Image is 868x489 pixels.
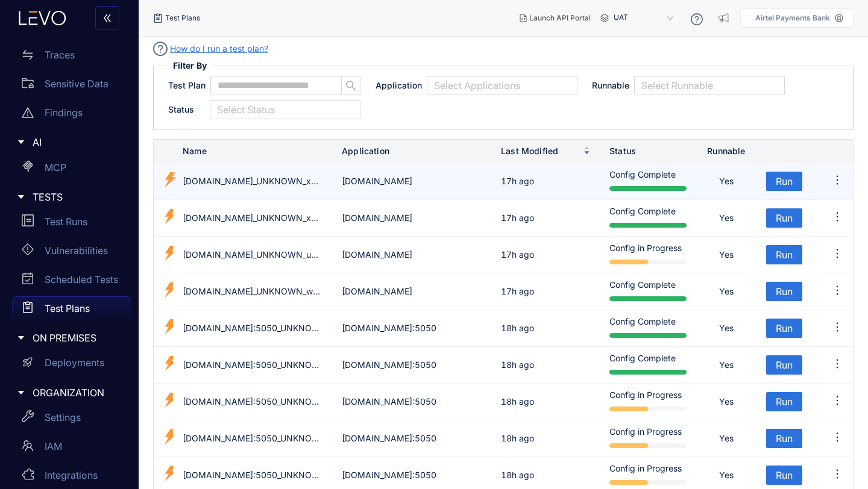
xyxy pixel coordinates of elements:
[501,358,534,372] div: 18h ago
[776,249,793,260] span: Run
[332,140,491,163] th: Application
[17,193,25,201] span: caret-right
[45,274,118,285] p: Scheduled Tests
[173,273,332,310] td: [DOMAIN_NAME]_UNKNOWN_wcldbqx
[173,384,332,420] td: [DOMAIN_NAME]:5050_UNKNOWN_6e68x58
[168,79,206,92] span: Test Plan
[22,440,34,452] span: team
[501,432,534,445] div: 18h ago
[342,80,360,91] span: search
[12,72,131,101] a: Sensitive Data
[766,466,802,485] button: Run
[696,273,756,310] td: Yes
[45,470,98,481] p: Integrations
[501,395,534,408] div: 18h ago
[173,140,332,163] th: Name
[12,238,131,267] a: Vulnerabilities
[609,278,687,305] div: Config Complete
[7,184,131,210] div: TESTS
[332,237,491,273] td: [DOMAIN_NAME]
[12,101,131,129] a: Findings
[776,433,793,444] span: Run
[696,420,756,457] td: Yes
[766,392,802,411] button: Run
[12,155,131,184] a: MCP
[7,129,131,155] div: AI
[766,208,802,228] button: Run
[33,137,122,148] span: AI
[766,245,802,264] button: Run
[332,384,491,420] td: [DOMAIN_NAME]:5050
[609,168,687,195] div: Config Complete
[17,138,25,146] span: caret-right
[614,8,676,28] span: UAT
[501,145,581,158] span: Last Modified
[831,321,843,333] span: ellipsis
[173,310,332,347] td: [DOMAIN_NAME]:5050_UNKNOWN_jvbbqgz
[776,396,793,407] span: Run
[33,192,122,202] span: TESTS
[12,434,131,463] a: IAM
[776,176,793,187] span: Run
[12,210,131,238] a: Test Runs
[696,237,756,273] td: Yes
[33,387,122,398] span: ORGANIZATION
[12,351,131,380] a: Deployments
[332,310,491,347] td: [DOMAIN_NAME]:5050
[45,412,81,423] p: Settings
[45,441,62,452] p: IAM
[12,43,131,72] a: Traces
[376,79,422,92] span: Application
[609,315,687,341] div: Config Complete
[173,420,332,457] td: [DOMAIN_NAME]:5050_UNKNOWN_kaysah6
[766,355,802,375] button: Run
[168,60,212,72] span: Filter By
[609,352,687,378] div: Config Complete
[776,470,793,481] span: Run
[332,273,491,310] td: [DOMAIN_NAME]
[332,163,491,200] td: [DOMAIN_NAME]
[173,200,332,237] td: [DOMAIN_NAME]_UNKNOWN_xmtht8n
[776,213,793,223] span: Run
[766,282,802,301] button: Run
[529,14,591,22] span: Launch API Portal
[831,211,843,223] span: ellipsis
[696,310,756,347] td: Yes
[766,319,802,338] button: Run
[102,13,112,24] span: double-left
[170,42,268,55] a: How do I run a test plan?
[12,296,131,325] a: Test Plans
[766,172,802,191] button: Run
[45,49,75,60] p: Traces
[831,394,843,406] span: ellipsis
[153,13,200,23] div: Test Plans
[7,325,131,350] div: ON PREMISES
[766,429,802,448] button: Run
[831,248,843,260] span: ellipsis
[12,267,131,296] a: Scheduled Tests
[609,388,687,415] div: Config in Progress
[776,286,793,297] span: Run
[831,358,843,370] span: ellipsis
[696,163,756,200] td: Yes
[45,216,87,227] p: Test Runs
[696,347,756,384] td: Yes
[609,205,687,231] div: Config Complete
[501,248,534,261] div: 17h ago
[831,431,843,443] span: ellipsis
[609,241,687,268] div: Config in Progress
[173,347,332,384] td: [DOMAIN_NAME]:5050_UNKNOWN_qoz0t5t
[755,14,830,22] p: Airtel Payments Bank
[168,104,194,116] span: Status
[17,388,25,397] span: caret-right
[45,107,83,118] p: Findings
[831,284,843,296] span: ellipsis
[7,380,131,405] div: ORGANIZATION
[33,332,122,343] span: ON PREMISES
[332,200,491,237] td: [DOMAIN_NAME]
[17,334,25,342] span: caret-right
[831,174,843,186] span: ellipsis
[501,322,534,335] div: 18h ago
[501,175,534,188] div: 17h ago
[45,357,104,368] p: Deployments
